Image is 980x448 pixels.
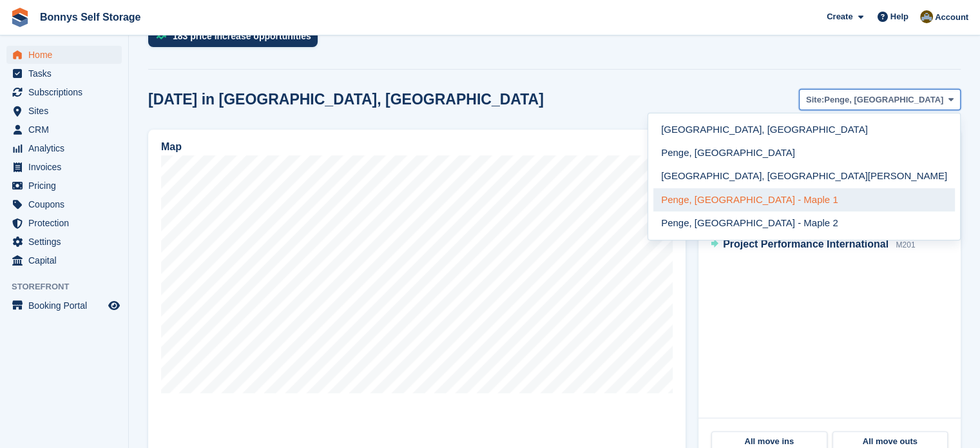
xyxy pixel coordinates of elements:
[6,214,122,232] a: menu
[6,158,122,176] a: menu
[920,10,933,23] img: James Bonny
[35,6,146,28] a: Bonnys Self Storage
[653,165,955,188] a: [GEOGRAPHIC_DATA], [GEOGRAPHIC_DATA][PERSON_NAME]
[824,93,943,106] span: Penge, [GEOGRAPHIC_DATA]
[6,83,122,101] a: menu
[935,11,968,24] span: Account
[890,10,908,23] span: Help
[173,31,311,41] div: 183 price increase opportunities
[6,195,122,213] a: menu
[12,280,128,293] span: Storefront
[653,119,955,142] a: [GEOGRAPHIC_DATA], [GEOGRAPHIC_DATA]
[28,139,106,157] span: Analytics
[711,237,915,253] a: Project Performance International M201
[28,46,106,64] span: Home
[106,298,122,313] a: Preview store
[28,233,106,251] span: Settings
[28,214,106,232] span: Protection
[6,139,122,157] a: menu
[10,8,30,27] img: stora-icon-8386f47178a22dfd0bd8f6a31ec36ba5ce8667c1dd55bd0f319d3a0aa187defe.svg
[896,240,915,249] span: M201
[799,89,961,110] button: Site: Penge, [GEOGRAPHIC_DATA]
[723,239,889,249] span: Project Performance International
[6,121,122,139] a: menu
[156,34,166,39] img: price_increase_opportunities-93ffe204e8149a01c8c9dc8f82e8f89637d9d84a8eef4429ea346261dce0b2c0.svg
[6,64,122,83] a: menu
[6,233,122,251] a: menu
[6,46,122,64] a: menu
[28,158,106,176] span: Invoices
[6,177,122,195] a: menu
[653,211,955,235] a: Penge, [GEOGRAPHIC_DATA] - Maple 2
[28,102,106,120] span: Sites
[161,141,182,153] h2: Map
[6,102,122,120] a: menu
[28,297,106,315] span: Booking Portal
[827,10,852,23] span: Create
[28,83,106,101] span: Subscriptions
[653,188,955,211] a: Penge, [GEOGRAPHIC_DATA] - Maple 1
[28,195,106,213] span: Coupons
[28,121,106,139] span: CRM
[28,251,106,269] span: Capital
[6,251,122,269] a: menu
[28,64,106,83] span: Tasks
[653,142,955,165] a: Penge, [GEOGRAPHIC_DATA]
[148,25,324,54] a: 183 price increase opportunities
[6,297,122,315] a: menu
[28,177,106,195] span: Pricing
[806,93,824,106] span: Site:
[148,91,544,108] h2: [DATE] in [GEOGRAPHIC_DATA], [GEOGRAPHIC_DATA]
